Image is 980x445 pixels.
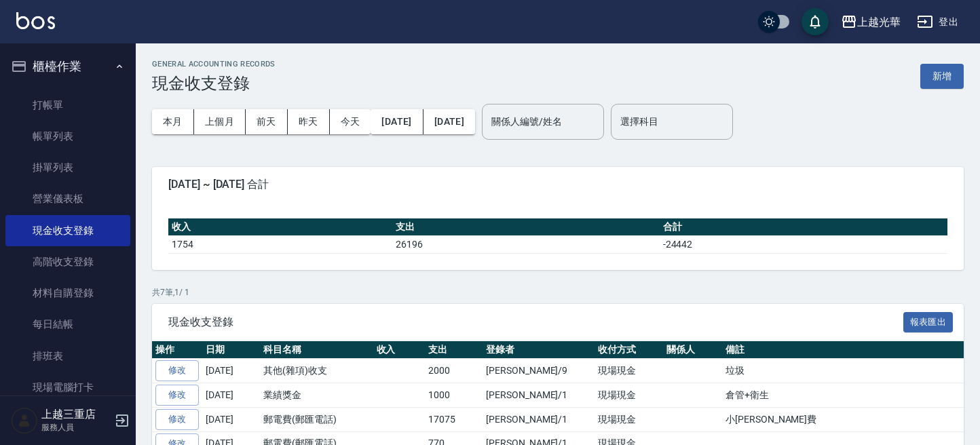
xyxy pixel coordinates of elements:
[41,408,111,421] h5: 上越三重店
[202,407,260,431] td: [DATE]
[155,409,199,430] a: 修改
[423,109,475,134] button: [DATE]
[168,218,392,236] th: 收入
[288,109,330,134] button: 昨天
[5,309,130,340] a: 每日結帳
[168,315,903,329] span: 現金收支登錄
[202,359,260,383] td: [DATE]
[920,64,964,89] button: 新增
[5,90,130,121] a: 打帳單
[595,383,663,408] td: 現場現金
[5,277,130,309] a: 材料自購登錄
[392,235,659,253] td: 26196
[595,407,663,431] td: 現場現金
[5,341,130,372] a: 排班表
[41,421,111,433] p: 服務人員
[5,246,130,277] a: 高階收支登錄
[155,360,199,381] a: 修改
[5,372,130,403] a: 現場電腦打卡
[425,383,483,408] td: 1000
[260,407,373,431] td: 郵電費(郵匯電話)
[903,315,954,328] a: 報表匯出
[595,359,663,383] td: 現場現金
[373,341,426,359] th: 收入
[660,235,947,253] td: -24442
[202,383,260,408] td: [DATE]
[330,109,371,134] button: 今天
[371,109,423,134] button: [DATE]
[152,60,276,69] h2: GENERAL ACCOUNTING RECORDS
[425,359,483,383] td: 2000
[16,12,55,29] img: Logo
[920,69,964,82] a: 新增
[5,215,130,246] a: 現金收支登錄
[483,359,595,383] td: [PERSON_NAME]/9
[595,341,663,359] th: 收付方式
[11,407,38,434] img: Person
[660,218,947,236] th: 合計
[425,341,483,359] th: 支出
[911,9,964,35] button: 登出
[260,383,373,408] td: 業績獎金
[168,235,392,253] td: 1754
[194,109,246,134] button: 上個月
[5,183,130,214] a: 營業儀表板
[152,341,202,359] th: 操作
[260,359,373,383] td: 其他(雜項)收支
[5,121,130,152] a: 帳單列表
[857,14,901,31] div: 上越光華
[663,341,722,359] th: 關係人
[483,407,595,431] td: [PERSON_NAME]/1
[152,74,276,93] h3: 現金收支登錄
[5,49,130,84] button: 櫃檯作業
[483,341,595,359] th: 登錄者
[425,407,483,431] td: 17075
[152,286,964,298] p: 共 7 筆, 1 / 1
[835,8,906,36] button: 上越光華
[483,383,595,408] td: [PERSON_NAME]/1
[903,312,954,333] button: 報表匯出
[392,218,659,236] th: 支出
[5,152,130,183] a: 掛單列表
[152,109,194,134] button: 本月
[246,109,288,134] button: 前天
[202,341,260,359] th: 日期
[155,385,199,406] a: 修改
[168,178,947,191] span: [DATE] ~ [DATE] 合計
[802,8,829,35] button: save
[260,341,373,359] th: 科目名稱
